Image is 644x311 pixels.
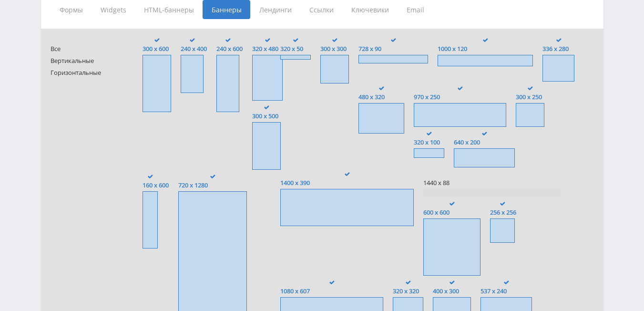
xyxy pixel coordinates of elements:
span: 160 x 600 [143,182,169,189]
span: 1000 x 120 [438,45,533,52]
span: 240 x 600 [216,45,243,52]
span: 400 x 300 [433,288,471,295]
span: 728 x 90 [358,45,428,52]
span: 537 x 240 [480,288,532,295]
span: 970 x 250 [414,93,506,101]
span: 240 x 400 [181,45,207,52]
span: 300 x 250 [516,93,544,101]
span: 320 x 100 [414,139,444,146]
span: 256 x 256 [490,209,516,216]
span: 300 x 300 [320,45,349,52]
span: 320 x 480 [252,45,283,52]
span: 480 x 320 [358,93,404,101]
span: Горизонтальные [51,69,124,76]
span: 336 x 280 [542,45,574,52]
span: 1440 x 88 [423,179,561,187]
span: 320 x 50 [280,45,311,52]
span: 720 x 1280 [178,182,247,189]
span: Все [51,45,124,52]
span: 300 x 500 [252,113,281,120]
span: 1400 x 390 [280,179,414,187]
span: 600 x 600 [423,209,480,216]
span: 1080 x 607 [280,288,383,295]
span: Вертикальные [51,57,124,64]
span: 320 x 320 [393,288,423,295]
span: 300 x 600 [143,45,171,52]
span: 640 x 200 [454,139,515,146]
